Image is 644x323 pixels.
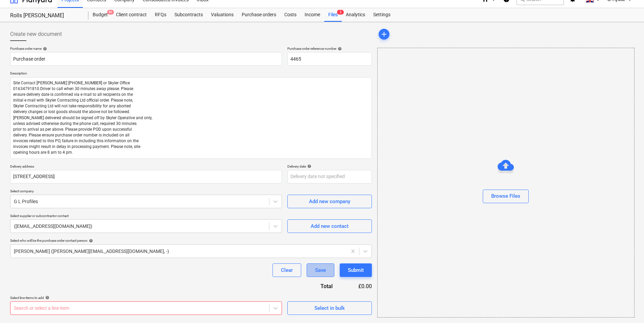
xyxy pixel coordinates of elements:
[315,266,326,275] div: Save
[342,8,369,22] a: Analytics
[369,8,395,22] a: Settings
[88,239,93,243] span: help
[377,48,635,318] div: Browse Files
[307,263,334,277] button: Save
[10,164,282,170] p: Delivery address
[324,8,342,22] a: Files2
[311,222,349,231] div: Add new contact
[287,301,372,315] button: Select in bulk
[306,164,311,168] span: help
[348,266,364,275] div: Submit
[10,77,372,159] textarea: Site Contact [PERSON_NAME] [PHONE_NUMBER] or Skyler Office 01634791810.Driver to call when 30 min...
[107,10,114,15] span: 9+
[340,263,372,277] button: Submit
[337,10,344,15] span: 2
[112,8,151,22] a: Client contract
[284,282,343,290] div: Total
[44,296,49,300] span: help
[89,8,112,22] div: Budget
[287,170,372,184] input: Delivery date not specified
[287,46,372,51] div: Purchase order reference number
[151,8,170,22] a: RFQs
[281,266,293,275] div: Clear
[238,8,280,22] a: Purchase orders
[272,263,301,277] button: Clear
[287,164,372,169] div: Delivery date
[42,47,47,51] span: help
[10,52,282,66] input: Document name
[280,8,301,22] a: Costs
[170,8,207,22] a: Subcontracts
[287,52,372,66] input: Reference number
[309,197,350,206] div: Add new company
[10,238,372,243] div: Select who will be the purchase order contact person
[10,214,282,219] p: Select supplier or subcontractor contact
[301,8,324,22] a: Income
[314,304,345,313] div: Select in bulk
[89,8,112,22] a: Budget9+
[483,190,529,203] button: Browse Files
[10,12,80,19] div: Rolls [PERSON_NAME]
[10,296,282,300] div: Select line-items to add
[287,195,372,208] button: Add new company
[324,8,342,22] div: Files
[10,30,62,38] span: Create new document
[207,8,238,22] a: Valuations
[10,46,282,51] div: Purchase order name
[491,192,520,200] div: Browse Files
[610,290,644,323] iframe: Chat Widget
[287,219,372,233] button: Add new contact
[10,170,282,184] input: Delivery address
[10,189,282,195] p: Select company
[336,47,342,51] span: help
[380,30,388,38] span: add
[10,71,372,77] p: Description
[343,282,372,290] div: £0.00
